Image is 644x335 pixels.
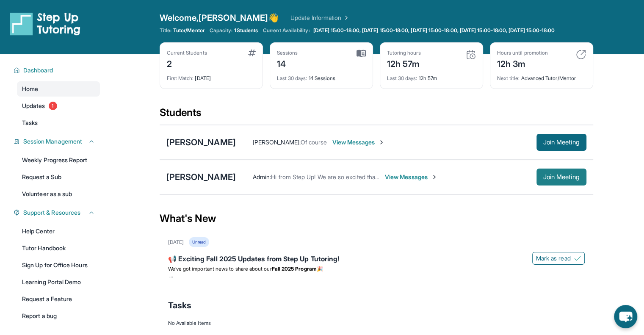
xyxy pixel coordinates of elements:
[317,266,323,272] span: 🎉
[532,252,585,265] button: Mark as read
[17,291,100,307] a: Request a Feature
[357,50,366,57] img: card
[160,12,279,24] span: Welcome, [PERSON_NAME] 👋
[22,119,38,127] span: Tasks
[20,208,95,217] button: Support & Resources
[576,50,586,60] img: card
[22,85,38,93] span: Home
[23,137,82,146] span: Session Management
[272,266,317,272] strong: Fall 2025 Program
[17,257,100,273] a: Sign Up for Office Hours
[277,50,298,56] div: Sessions
[277,75,307,81] span: Last 30 days :
[248,50,256,56] img: card
[543,140,580,145] span: Join Meeting
[17,81,100,97] a: Home
[536,254,571,263] span: Mark as read
[614,305,637,328] button: chat-button
[277,70,366,82] div: 14 Sessions
[17,186,100,202] a: Volunteer as a sub
[23,66,53,75] span: Dashboard
[253,173,271,180] span: Admin :
[17,241,100,256] a: Tutor Handbook
[168,266,272,272] span: We’ve got important news to share about our
[543,174,580,180] span: Join Meeting
[173,27,205,34] span: Tutor/Mentor
[210,27,233,34] span: Capacity:
[253,138,301,146] span: [PERSON_NAME] :
[167,56,207,70] div: 2
[497,56,548,70] div: 12h 3m
[341,14,350,22] img: Chevron Right
[17,115,100,130] a: Tasks
[168,254,585,266] div: 📢 Exciting Fall 2025 Updates from Step Up Tutoring!
[17,224,100,239] a: Help Center
[385,173,438,181] span: View Messages
[189,237,209,247] div: Unread
[160,200,593,237] div: What's New
[290,14,350,22] a: Update Information
[17,169,100,185] a: Request a Sub
[263,27,310,34] span: Current Availability:
[167,70,256,82] div: [DATE]
[387,75,417,81] span: Last 30 days :
[431,174,438,180] img: Chevron-Right
[17,152,100,168] a: Weekly Progress Report
[497,75,520,81] span: Next title :
[20,137,95,146] button: Session Management
[332,138,385,147] span: View Messages
[23,208,80,217] span: Support & Resources
[387,56,421,70] div: 12h 57m
[160,27,171,34] span: Title:
[10,12,80,36] img: logo
[49,102,57,110] span: 1
[168,299,191,311] span: Tasks
[166,171,236,183] div: [PERSON_NAME]
[387,50,421,56] div: Tutoring hours
[312,27,557,34] a: [DATE] 15:00-18:00, [DATE] 15:00-18:00, [DATE] 15:00-18:00, [DATE] 15:00-18:00, [DATE] 15:00-18:00
[497,70,586,82] div: Advanced Tutor/Mentor
[536,134,586,151] button: Join Meeting
[168,239,184,246] div: [DATE]
[167,50,207,56] div: Current Students
[466,50,476,60] img: card
[574,255,581,262] img: Mark as read
[387,70,476,82] div: 12h 57m
[166,136,236,148] div: [PERSON_NAME]
[301,138,327,146] span: Of course
[17,274,100,290] a: Learning Portal Demo
[17,308,100,324] a: Report a bug
[167,75,194,81] span: First Match :
[234,27,258,34] span: 1 Students
[277,56,298,70] div: 14
[536,169,586,185] button: Join Meeting
[378,139,385,146] img: Chevron-Right
[20,66,95,75] button: Dashboard
[22,102,45,110] span: Updates
[313,27,555,34] span: [DATE] 15:00-18:00, [DATE] 15:00-18:00, [DATE] 15:00-18:00, [DATE] 15:00-18:00, [DATE] 15:00-18:00
[168,320,585,327] div: No Available Items
[160,106,593,125] div: Students
[497,50,548,56] div: Hours until promotion
[17,98,100,114] a: Updates1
